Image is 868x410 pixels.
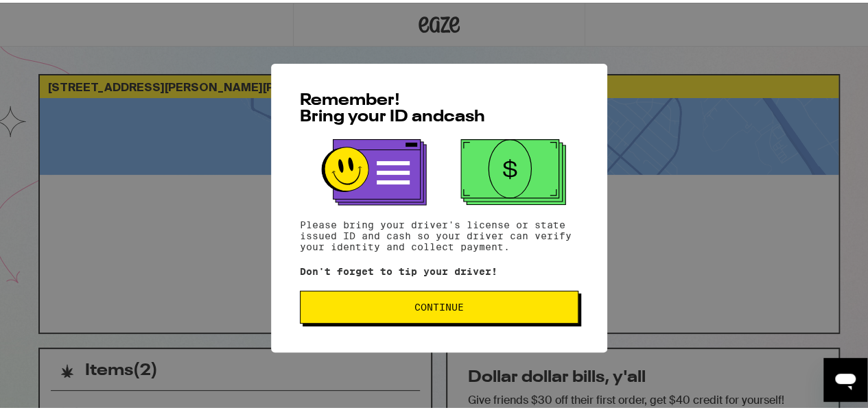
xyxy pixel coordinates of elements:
span: Remember! Bring your ID and cash [300,90,485,123]
p: Please bring your driver's license or state issued ID and cash so your driver can verify your ide... [300,217,578,250]
iframe: Button to launch messaging window [823,355,867,399]
p: Don't forget to tip your driver! [300,263,578,274]
button: Continue [300,288,578,321]
span: Continue [414,300,464,309]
